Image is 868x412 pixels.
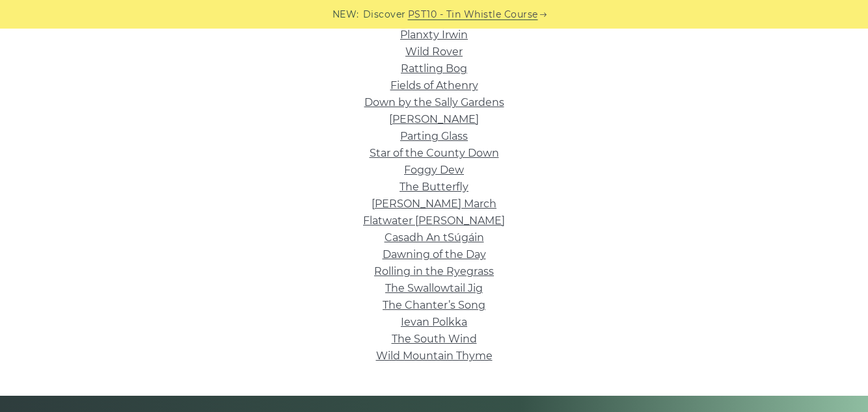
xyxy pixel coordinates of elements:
[392,333,477,345] a: The South Wind
[400,130,468,142] a: Parting Glass
[390,79,478,92] a: Fields of Athenry
[376,350,493,362] a: Wild Mountain Thyme
[374,265,494,277] a: Rolling in the Ryegrass
[370,147,499,159] a: Star of the County Down
[401,316,467,328] a: Ievan Polkka
[363,7,406,22] span: Discover
[389,113,479,125] a: [PERSON_NAME]
[363,214,505,227] a: Flatwater [PERSON_NAME]
[385,231,484,244] a: Casadh An tSúgáin
[332,7,359,22] span: NEW:
[383,248,486,261] a: Dawning of the Day
[408,7,538,22] a: PST10 - Tin Whistle Course
[400,29,468,41] a: Planxty Irwin
[385,282,483,294] a: The Swallowtail Jig
[364,96,504,109] a: Down by the Sally Gardens
[401,62,467,75] a: Rattling Bog
[372,198,496,210] a: [PERSON_NAME] March
[383,299,485,311] a: The Chanter’s Song
[400,181,468,193] a: The Butterfly
[405,45,463,58] a: Wild Rover
[404,164,464,176] a: Foggy Dew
